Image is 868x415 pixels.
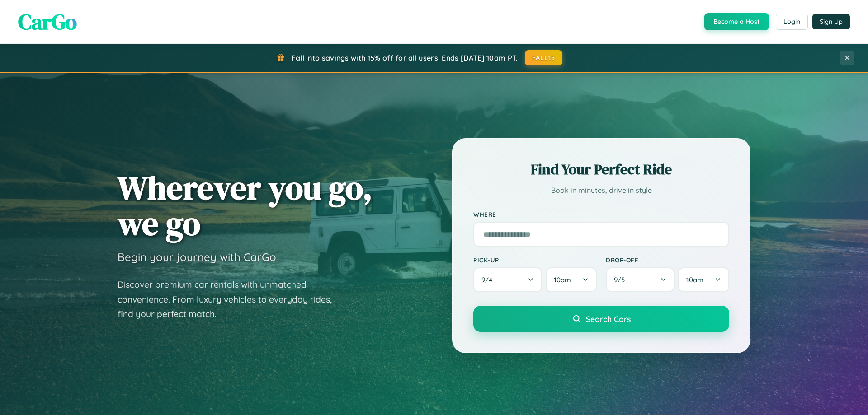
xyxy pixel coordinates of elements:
[473,267,542,292] button: 9/4
[292,53,518,62] span: Fall into savings with 15% off for all users! Ends [DATE] 10am PT.
[473,184,729,197] p: Book in minutes, drive in style
[18,7,77,37] span: CarGo
[704,13,769,30] button: Become a Host
[606,267,675,292] button: 9/5
[473,210,729,218] label: Where
[586,314,631,324] span: Search Cars
[525,50,563,65] button: FALL15
[473,256,597,264] label: Pick-up
[481,275,497,284] span: 9 / 4
[812,14,850,29] button: Sign Up
[118,170,373,241] h1: Wherever you go, we go
[554,275,571,284] span: 10am
[686,275,703,284] span: 10am
[473,159,729,179] h2: Find Your Perfect Ride
[614,275,629,284] span: 9 / 5
[776,14,808,30] button: Login
[678,267,729,292] button: 10am
[118,250,276,264] h3: Begin your journey with CarGo
[473,306,729,332] button: Search Cars
[546,267,597,292] button: 10am
[606,256,729,264] label: Drop-off
[118,277,344,322] p: Discover premium car rentals with unmatched convenience. From luxury vehicles to everyday rides, ...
